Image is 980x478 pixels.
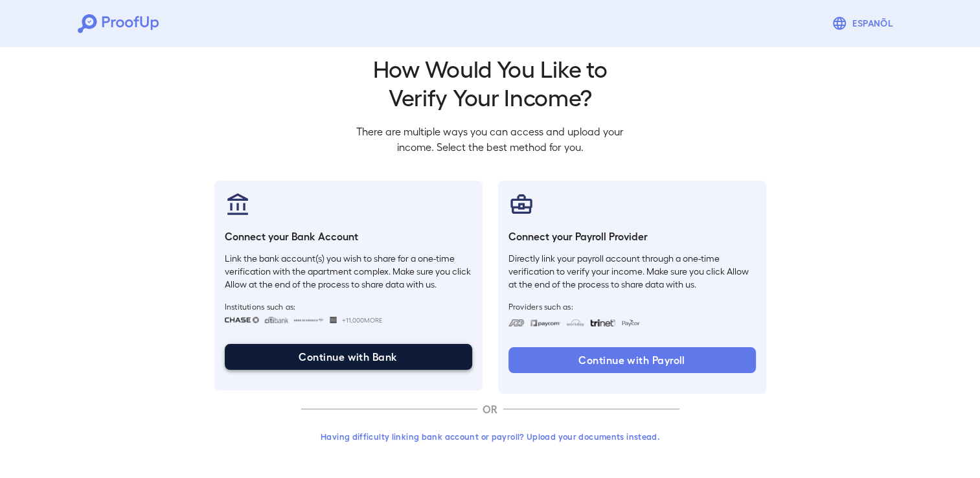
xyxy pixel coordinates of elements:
[508,347,756,373] button: Continue with Payroll
[477,402,503,417] p: OR
[508,191,534,217] img: payrollProvider.svg
[225,317,259,323] img: chase.svg
[508,301,756,312] span: Providers such as:
[347,124,634,155] p: There are multiple ways you can access and upload your income. Select the best method for you.
[225,191,251,217] img: bankAccount.svg
[508,229,756,244] h6: Connect your Payroll Provider
[566,319,585,326] img: workday.svg
[225,229,472,244] h6: Connect your Bank Account
[530,319,561,326] img: paycom.svg
[590,319,616,326] img: trinet.svg
[225,301,472,312] span: Institutions such as:
[225,344,472,370] button: Continue with Bank
[225,252,472,291] p: Link the bank account(s) you wish to share for a one-time verification with the apartment complex...
[342,315,382,325] span: +11,000 More
[301,425,679,448] button: Having difficulty linking bank account or payroll? Upload your documents instead.
[826,10,902,36] button: Espanõl
[508,319,525,326] img: adp.svg
[347,54,634,111] h2: How Would You Like to Verify Your Income?
[264,317,289,323] img: citibank.svg
[508,252,756,291] p: Directly link your payroll account through a one-time verification to verify your income. Make su...
[330,317,337,323] img: wellsfargo.svg
[293,317,325,323] img: bankOfAmerica.svg
[621,319,641,326] img: paycon.svg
